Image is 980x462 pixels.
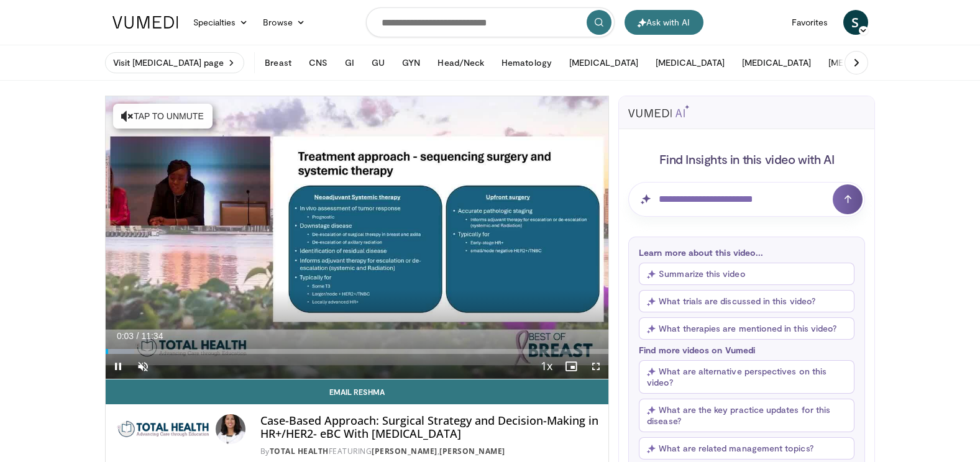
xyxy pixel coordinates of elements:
button: What trials are discussed in this video? [639,290,854,312]
span: 0:03 [117,331,134,341]
a: Email Reshma [106,379,609,404]
a: Browse [255,10,313,35]
a: [PERSON_NAME] [372,446,437,456]
span: 11:34 [141,331,163,341]
img: vumedi-ai-logo.svg [628,105,689,117]
button: What are related management topics? [639,437,854,460]
button: [MEDICAL_DATA] [821,50,905,75]
button: Unmute [131,354,155,379]
h4: Case-Based Approach: Surgical Strategy and Decision-Making in HR+/HER2- eBC With [MEDICAL_DATA] [260,414,598,441]
h4: Find Insights in this video with AI [628,151,865,167]
div: By FEATURING , [260,446,598,457]
button: Pause [106,354,131,379]
img: Total Health [116,414,211,444]
input: Search topics, interventions [366,7,615,37]
button: GYN [395,50,428,75]
input: Question for AI [628,182,865,217]
a: [PERSON_NAME] [439,446,505,456]
button: [MEDICAL_DATA] [735,50,818,75]
button: Tap to unmute [113,104,213,129]
button: [MEDICAL_DATA] [648,50,732,75]
button: Breast [257,50,298,75]
button: [MEDICAL_DATA] [562,50,646,75]
button: Hematology [494,50,559,75]
div: Progress Bar [106,349,609,354]
button: Head/Neck [430,50,492,75]
a: S [843,10,868,35]
button: GU [364,50,392,75]
video-js: Video Player [106,96,609,379]
a: Favorites [784,10,836,35]
button: Summarize this video [639,263,854,285]
img: Avatar [216,414,245,444]
button: CNS [301,50,335,75]
button: GI [337,50,362,75]
button: Enable picture-in-picture mode [559,354,584,379]
p: Learn more about this video... [639,247,854,258]
button: What therapies are mentioned in this video? [639,317,854,340]
button: What are the key practice updates for this disease? [639,399,854,432]
img: VuMedi Logo [112,16,178,29]
button: Playback Rate [534,354,559,379]
a: Total Health [270,446,329,456]
button: What are alternative perspectives on this video? [639,360,854,394]
button: Fullscreen [584,354,608,379]
a: Specialties [186,10,256,35]
span: / [137,331,139,341]
button: Ask with AI [625,10,703,35]
a: Visit [MEDICAL_DATA] page [105,52,245,73]
p: Find more videos on Vumedi [639,345,854,355]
